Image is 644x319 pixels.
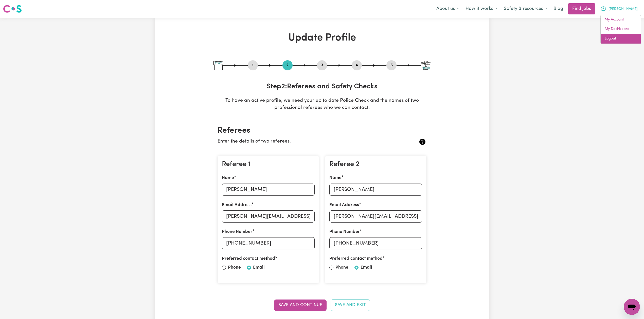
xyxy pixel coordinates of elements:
label: Phone Number [222,229,252,235]
label: Name [329,175,342,181]
label: Email [361,264,372,271]
a: Find jobs [568,3,595,14]
label: Email Address [222,202,252,208]
button: How it works [462,4,500,14]
label: Preferred contact method [329,255,383,262]
label: Phone [228,264,241,271]
p: To have an active profile, we need your up to date Police Check and the names of two professional... [213,97,431,112]
iframe: Button to launch messaging window [624,299,640,315]
h2: Referees [218,126,426,135]
button: My Account [597,4,641,14]
p: Enter the details of two referees. [218,138,392,145]
h3: Referee 2 [329,160,422,169]
label: Email [253,264,265,271]
span: [PERSON_NAME] [609,6,638,12]
button: Save and Continue [274,300,327,311]
button: Go to step 5 [386,62,397,69]
label: Phone [335,264,348,271]
label: Phone Number [329,229,360,235]
label: Email Address [329,202,359,208]
button: Save and Exit [331,300,370,311]
a: My Account [601,15,641,25]
h3: Referee 1 [222,160,315,169]
div: My Account [600,15,641,44]
h1: Update Profile [213,32,431,44]
a: My Dashboard [601,24,641,34]
a: Logout [601,34,641,44]
label: Preferred contact method [222,255,275,262]
button: Go to step 4 [352,62,362,69]
a: Blog [550,3,566,14]
img: Careseekers logo [3,4,22,13]
h3: Step 2 : Referees and Safety Checks [213,83,431,91]
button: Go to step 3 [317,62,327,69]
a: Careseekers logo [3,3,22,15]
label: Name [222,175,234,181]
button: About us [433,4,462,14]
button: Safety & resources [500,4,550,14]
button: Go to step 2 [282,62,293,69]
button: Go to step 1 [248,62,258,69]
